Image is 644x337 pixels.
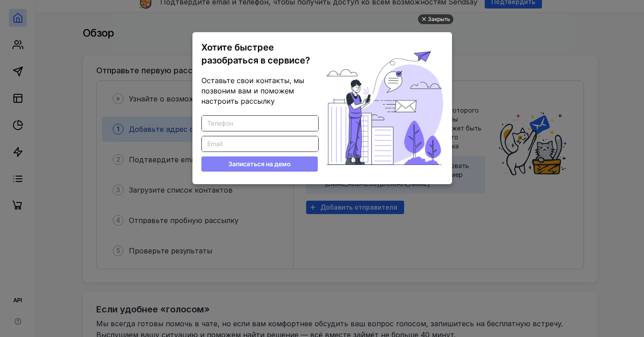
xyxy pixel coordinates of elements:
[201,156,318,172] button: Записаться на демо
[201,76,304,105] span: Оставьте свои контакты, мы позвоним вам и поможем настроить рассылку
[202,136,318,152] input: Email
[202,116,318,131] input: Телефон
[428,14,450,24] div: Закрыть
[201,42,310,66] span: Хотите быстрее разобраться в сервисе?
